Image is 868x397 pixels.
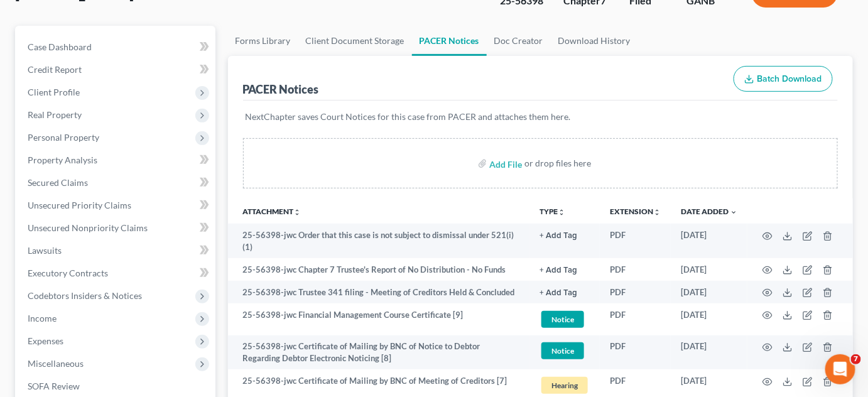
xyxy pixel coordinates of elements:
[243,207,301,216] a: Attachmentunfold_more
[18,58,215,81] a: Credit Report
[18,194,215,217] a: Unsecured Priority Claims
[600,335,671,370] td: PDF
[28,64,82,75] span: Credit Report
[487,26,551,56] a: Doc Creator
[600,258,671,281] td: PDF
[228,303,530,335] td: 25-56398-jwc Financial Management Course Certificate [9]
[600,303,671,335] td: PDF
[243,82,319,97] div: PACER Notices
[540,289,577,297] button: + Add Tag
[540,264,590,276] a: + Add Tag
[228,335,530,370] td: 25-56398-jwc Certificate of Mailing by BNC of Notice to Debtor Regarding Debtor Electronic Notici...
[28,381,80,391] span: SOFA Review
[28,132,99,143] span: Personal Property
[671,335,747,370] td: [DATE]
[228,26,298,56] a: Forms Library
[28,268,108,278] span: Executory Contracts
[540,309,590,330] a: Notice
[28,358,84,369] span: Miscellaneous
[558,209,565,216] i: unfold_more
[246,111,836,123] p: NextChapter saves Court Notices for this case from PACER and attaches them here.
[540,229,590,241] a: + Add Tag
[28,87,80,97] span: Client Profile
[28,290,142,301] span: Codebtors Insiders & Notices
[228,281,530,303] td: 25-56398-jwc Trustee 341 filing - Meeting of Creditors Held & Concluded
[541,311,584,328] span: Notice
[28,245,62,256] span: Lawsuits
[524,157,591,170] div: or drop files here
[18,36,215,58] a: Case Dashboard
[730,209,737,216] i: expand_more
[540,208,565,216] button: TYPEunfold_more
[28,313,57,324] span: Income
[540,375,590,396] a: Hearing
[600,224,671,258] td: PDF
[28,41,92,52] span: Case Dashboard
[671,224,747,258] td: [DATE]
[28,109,82,120] span: Real Property
[28,200,131,210] span: Unsecured Priority Claims
[294,209,301,216] i: unfold_more
[18,171,215,194] a: Secured Claims
[734,66,833,92] button: Batch Download
[18,262,215,285] a: Executory Contracts
[540,340,590,361] a: Notice
[671,258,747,281] td: [DATE]
[298,26,412,56] a: Client Document Storage
[610,207,661,216] a: Extensionunfold_more
[757,73,822,84] span: Batch Download
[671,303,747,335] td: [DATE]
[28,155,97,165] span: Property Analysis
[540,266,577,275] button: + Add Tag
[28,335,63,346] span: Expenses
[541,377,588,394] span: Hearing
[228,224,530,258] td: 25-56398-jwc Order that this case is not subject to dismissal under 521(i)(1)
[851,354,861,364] span: 7
[600,281,671,303] td: PDF
[228,258,530,281] td: 25-56398-jwc Chapter 7 Trustee's Report of No Distribution - No Funds
[18,239,215,262] a: Lawsuits
[825,354,855,384] iframe: Intercom live chat
[28,222,148,233] span: Unsecured Nonpriority Claims
[28,177,88,188] span: Secured Claims
[18,217,215,239] a: Unsecured Nonpriority Claims
[540,286,590,298] a: + Add Tag
[681,207,737,216] a: Date Added expand_more
[18,149,215,171] a: Property Analysis
[540,232,577,240] button: + Add Tag
[653,209,661,216] i: unfold_more
[412,26,487,56] a: PACER Notices
[551,26,638,56] a: Download History
[671,281,747,303] td: [DATE]
[541,342,584,359] span: Notice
